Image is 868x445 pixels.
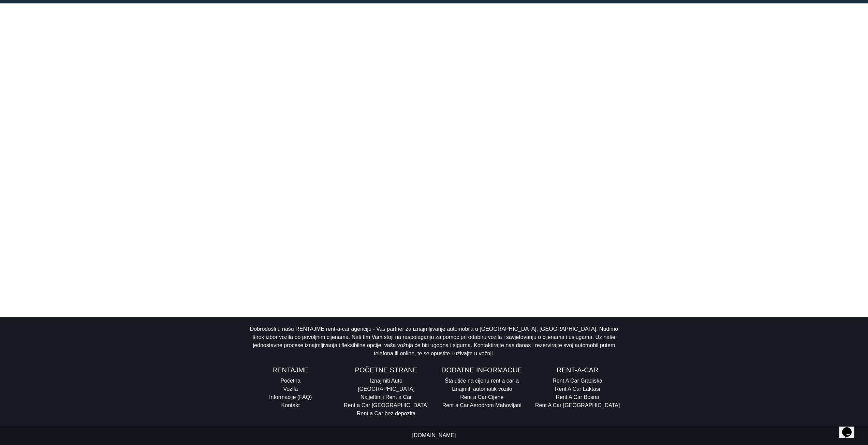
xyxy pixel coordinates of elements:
a: [DOMAIN_NAME] [412,432,456,438]
h5: Rent-A-Car [535,366,620,374]
a: Iznajmiti automatik vozilo [452,386,512,392]
a: Iznajmiti Auto [GEOGRAPHIC_DATA] [358,378,415,392]
iframe: chat widget [839,418,861,438]
a: Rent a Car [GEOGRAPHIC_DATA] [344,402,428,408]
a: Šta utiče na cijenu rent a car-a [445,378,519,384]
a: Kontakt [281,402,300,408]
a: Početna [280,378,300,384]
h5: RENTAJME [248,366,334,374]
a: Rent A Car [GEOGRAPHIC_DATA] [535,402,620,408]
a: Rent a Car Cijene [460,394,503,400]
a: Najjeftiniji Rent a Car [361,394,412,400]
p: Dobrodošli u našu RENTAJME rent-a-car agenciju - Vaš partner za iznajmljivanje automobila u [GEOG... [248,325,620,358]
h5: Početne strane [343,366,429,374]
a: Rent A Car Bosna [556,394,599,400]
a: Rent A Car Laktasi [555,386,600,392]
a: Rent a Car Aerodrom Mahovljani [442,402,521,408]
a: Rent a Car bez depozita [357,411,416,416]
a: Rent A Car Gradiska [553,378,602,384]
a: Vozila [283,386,298,392]
a: Informacije (FAQ) [269,394,312,400]
h5: Dodatne informacije [439,366,525,374]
